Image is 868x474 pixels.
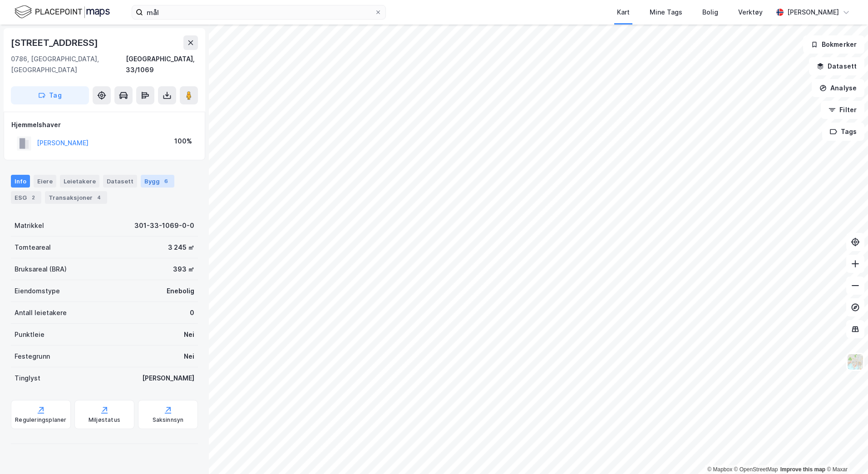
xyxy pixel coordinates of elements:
div: 393 ㎡ [173,264,194,275]
a: Improve this map [780,466,825,473]
div: Miljøstatus [89,416,120,424]
div: Nei [184,329,194,340]
img: Z [847,353,864,370]
div: Matrikkel [15,220,44,231]
div: Eiere [34,175,56,188]
div: 4 [94,193,104,202]
button: Datasett [809,57,864,75]
button: Filter [821,101,864,119]
div: Bruksareal (BRA) [15,264,67,275]
div: Hjemmelshaver [11,119,197,130]
img: logo.f888ab2527a4732fd821a326f86c7f29.svg [15,4,110,20]
div: Transaksjoner [45,191,107,204]
div: Enebolig [167,286,194,296]
a: OpenStreetMap [734,466,778,473]
div: [STREET_ADDRESS] [11,35,100,50]
div: ESG [11,191,41,204]
div: Eiendomstype [15,286,60,296]
div: [PERSON_NAME] [142,373,194,384]
div: Kart [617,7,630,18]
div: 100% [174,136,192,147]
div: Tinglyst [15,373,40,384]
div: Festegrunn [15,351,50,362]
div: 3 245 ㎡ [168,242,194,253]
div: Nei [184,351,194,362]
div: [PERSON_NAME] [787,7,839,18]
a: Mapbox [707,466,732,473]
button: Bokmerker [803,35,864,54]
div: 0786, [GEOGRAPHIC_DATA], [GEOGRAPHIC_DATA] [11,54,126,75]
button: Tags [822,123,864,141]
div: Leietakere [60,175,99,188]
div: Datasett [103,175,137,188]
div: Antall leietakere [15,307,67,318]
div: Bygg [141,175,174,188]
div: Kontrollprogram for chat [823,430,868,474]
div: Punktleie [15,329,44,340]
div: Mine Tags [650,7,682,18]
button: Analyse [812,79,864,97]
div: 6 [162,177,171,186]
div: 301-33-1069-0-0 [134,220,194,231]
div: Reguleringsplaner [15,416,66,424]
input: Søk på adresse, matrikkel, gårdeiere, leietakere eller personer [143,5,375,19]
iframe: Chat Widget [823,430,868,474]
div: 2 [29,193,38,202]
div: Saksinnsyn [153,416,184,424]
div: Verktøy [738,7,763,18]
div: [GEOGRAPHIC_DATA], 33/1069 [126,54,198,75]
div: Bolig [702,7,718,18]
div: 0 [190,307,194,318]
button: Tag [11,86,89,104]
div: Tomteareal [15,242,51,253]
div: Info [11,175,30,188]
